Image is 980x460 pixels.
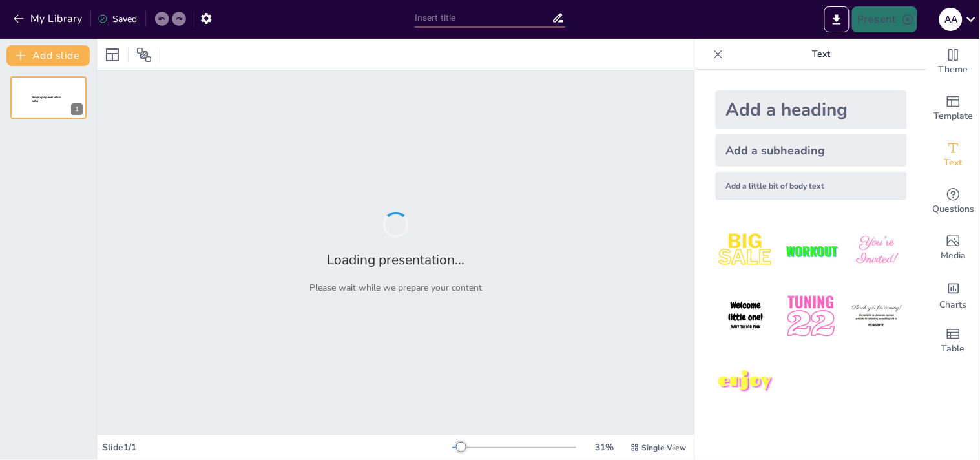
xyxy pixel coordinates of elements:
[589,441,620,454] div: 31 %
[6,45,90,66] button: Add slide
[327,251,464,269] h2: Loading presentation...
[781,221,841,281] img: 2.jpeg
[928,39,979,85] div: Change the overall theme
[309,282,482,294] p: Please wait while we prepare your content
[939,8,963,31] div: a a
[934,109,974,123] span: Template
[716,286,776,346] img: 4.jpeg
[642,443,687,453] span: Single View
[102,45,123,65] div: Layout
[98,13,138,25] div: Saved
[136,47,152,63] span: Position
[933,202,975,216] span: Questions
[942,342,965,356] span: Table
[824,6,850,32] button: Export to PowerPoint
[32,96,61,103] span: Sendsteps presentation editor
[928,271,979,318] div: Add charts and graphs
[716,134,907,167] div: Add a subheading
[415,8,552,27] input: Insert title
[939,63,968,77] span: Theme
[716,90,907,129] div: Add a heading
[852,6,917,32] button: Present
[928,318,979,364] div: Add a table
[939,6,963,32] button: a a
[716,172,907,200] div: Add a little bit of body text
[928,132,979,178] div: Add text boxes
[944,156,963,170] span: Text
[716,352,776,412] img: 7.jpeg
[928,85,979,132] div: Add ready made slides
[928,178,979,225] div: Get real-time input from your audience
[716,221,776,281] img: 1.jpeg
[10,76,87,119] div: 1
[847,286,907,346] img: 6.jpeg
[71,103,83,115] div: 1
[941,249,966,263] span: Media
[847,221,907,281] img: 3.jpeg
[940,298,967,312] span: Charts
[729,39,915,70] p: Text
[781,286,841,346] img: 5.jpeg
[102,441,452,454] div: Slide 1 / 1
[10,8,88,29] button: My Library
[928,225,979,271] div: Add images, graphics, shapes or video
